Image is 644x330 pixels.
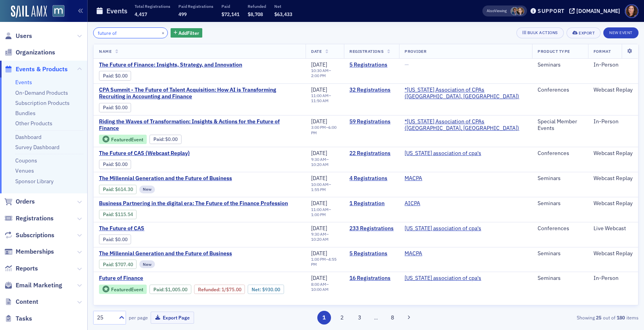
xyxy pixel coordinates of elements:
[103,211,115,217] span: :
[99,61,242,69] a: The Future of Finance: Insights, Strategy, and Innovation
[16,314,32,323] span: Tasks
[103,236,115,242] span: :
[311,125,338,135] div: –
[311,175,327,182] span: [DATE]
[594,250,633,257] div: Webcast Replay
[252,287,262,292] span: Net :
[405,175,422,182] a: MACPA
[16,48,55,57] span: Organizations
[538,150,583,157] div: Conferences
[311,274,327,281] span: [DATE]
[487,8,507,14] span: Viewing
[538,250,583,257] div: Seminars
[99,87,300,100] a: CPA Summit - The Future of Talent Acquisition: How AI is Transforming Recruiting in Accounting an...
[115,161,128,167] span: $0.00
[311,118,327,125] span: [DATE]
[311,256,336,267] time: 4:55 PM
[99,250,232,257] a: The Millennial Generation and the Future of Business
[52,5,65,17] img: SailAMX
[311,281,326,287] time: 8:00 AM
[538,225,583,232] div: Conferences
[405,200,454,207] span: AICPA
[386,311,399,325] button: 8
[262,287,280,292] span: $930.00
[311,162,329,167] time: 10:20 AM
[4,48,55,57] a: Organizations
[538,200,583,207] div: Seminars
[99,118,300,132] span: Riding the Waves of Transformation: Insights & Actions for the Future of Finance
[103,73,115,79] span: :
[311,212,326,217] time: 1:00 PM
[4,32,32,40] a: Users
[311,250,327,257] span: [DATE]
[311,124,326,130] time: 3:00 PM
[516,7,524,15] span: Michelle Brown
[115,186,133,192] span: $614.30
[115,211,133,217] span: $115.54
[335,311,349,325] button: 2
[165,287,187,292] span: $1,005.00
[311,256,326,262] time: 1:00 PM
[129,314,148,321] label: per page
[311,200,327,207] span: [DATE]
[248,285,284,294] div: Net: $93000
[511,7,519,15] span: Chris Dougherty
[274,11,292,17] span: $63,433
[15,89,68,96] a: On-Demand Products
[99,150,230,157] a: The Future of CAS (Webcast Replay)
[99,225,230,232] span: The Future of CAS
[99,175,232,182] a: The Millennial Generation and the Future of Business
[99,234,131,244] div: Paid: 247 - $0
[115,261,133,267] span: $707.40
[15,167,34,174] a: Venues
[139,186,155,193] div: New
[16,298,38,306] span: Content
[371,314,381,321] span: …
[405,275,481,282] a: [US_STATE] association of cpa's
[349,49,383,54] span: Registrations
[99,103,131,112] div: Paid: 34 - $0
[153,287,163,292] a: Paid
[15,110,36,117] a: Bundles
[99,49,112,54] span: Name
[226,287,241,292] span: $75.00
[178,4,213,9] p: Paid Registrations
[115,105,128,110] span: $0.00
[135,4,170,9] p: Total Registrations
[93,27,168,38] input: Search…
[311,225,327,232] span: [DATE]
[178,11,187,17] span: 499
[111,137,143,142] div: Featured Event
[576,7,620,14] div: [DOMAIN_NAME]
[153,136,163,142] a: Paid
[99,275,230,282] span: Future of Finance
[103,161,115,167] span: :
[221,4,239,9] p: Paid
[103,211,113,217] a: Paid
[349,175,394,182] a: 4 Registrations
[615,314,626,321] strong: 180
[115,236,128,242] span: $0.00
[15,99,70,106] a: Subscription Products
[405,250,422,257] a: MACPA
[16,65,68,74] span: Events & Products
[405,118,527,132] span: *Maryland Association of CPAs (Timonium, MD)
[349,225,394,232] a: 233 Registrations
[405,49,426,54] span: Provider
[99,160,131,169] div: Paid: 22 - $0
[153,136,165,142] span: :
[115,73,128,79] span: $0.00
[4,281,62,290] a: Email Marketing
[311,187,326,192] time: 1:55 PM
[15,133,41,141] a: Dashboard
[579,31,595,35] div: Export
[311,287,329,292] time: 10:00 AM
[16,264,38,273] span: Reports
[97,314,114,322] div: 25
[311,236,329,242] time: 10:20 AM
[538,87,583,94] div: Conferences
[99,275,300,282] a: Future of Finance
